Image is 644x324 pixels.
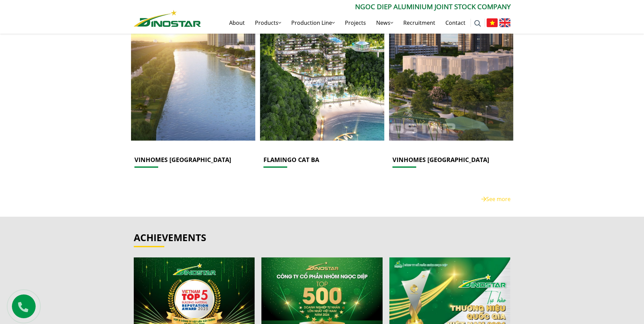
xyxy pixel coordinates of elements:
a: VINHOMES [GEOGRAPHIC_DATA] [392,156,489,164]
p: Ngoc Diep Aluminium Joint Stock Company [201,2,511,12]
a: About [224,12,250,34]
img: Tiếng Việt [486,18,498,27]
a: Products [250,12,286,34]
a: VINHOMES [GEOGRAPHIC_DATA] [134,156,231,164]
a: Production Line [286,12,340,34]
a: achievements [134,231,206,244]
a: Recruitment [398,12,440,34]
img: English [499,18,511,27]
a: Contact [440,12,471,34]
a: News [371,12,398,34]
a: See more [481,195,511,203]
a: Projects [340,12,371,34]
a: FLAMINGO CAT BA [263,156,319,164]
a: Nhôm Dinostar [134,8,201,26]
img: Nhôm Dinostar [134,10,201,27]
img: search [474,20,481,27]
